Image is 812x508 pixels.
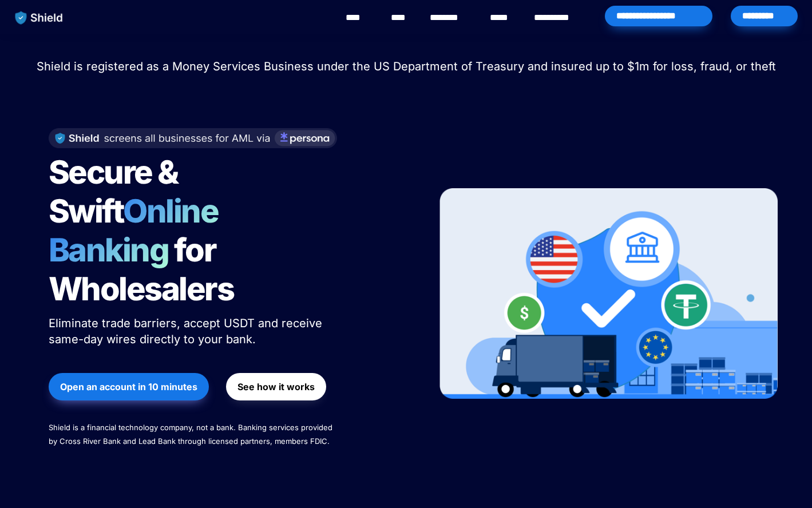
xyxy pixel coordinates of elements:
[49,423,335,446] span: Shield is a financial technology company, not a bank. Banking services provided by Cross River Ba...
[37,59,776,73] span: Shield is registered as a Money Services Business under the US Department of Treasury and insured...
[60,381,197,392] strong: Open an account in 10 minutes
[49,192,230,269] span: Online Banking
[226,373,326,400] button: See how it works
[49,231,234,308] span: for Wholesalers
[10,6,69,30] img: website logo
[49,316,326,346] span: Eliminate trade barriers, accept USDT and receive same-day wires directly to your bank.
[226,367,326,406] a: See how it works
[49,373,209,400] button: Open an account in 10 minutes
[49,367,209,406] a: Open an account in 10 minutes
[237,381,315,392] strong: See how it works
[49,153,184,231] span: Secure & Swift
